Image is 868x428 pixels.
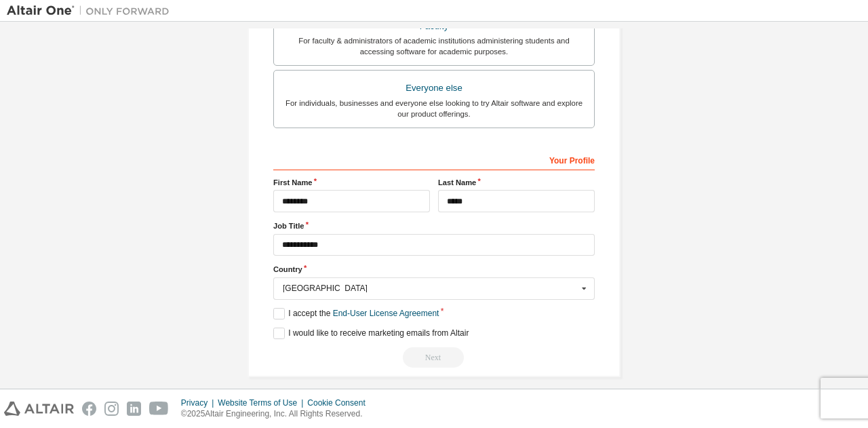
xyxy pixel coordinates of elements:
[282,35,586,57] div: For faculty & administrators of academic institutions administering students and accessing softwa...
[149,402,169,416] img: youtube.svg
[273,177,430,188] label: First Name
[438,177,595,188] label: Last Name
[273,220,595,231] label: Job Title
[4,402,74,416] img: altair_logo.svg
[181,408,374,420] p: © 2025 Altair Engineering, Inc. All Rights Reserved.
[218,397,307,408] div: Website Terms of Use
[307,397,373,408] div: Cookie Consent
[127,402,141,416] img: linkedin.svg
[273,347,595,368] div: Read and acccept EULA to continue
[273,149,595,170] div: Your Profile
[283,284,578,292] div: [GEOGRAPHIC_DATA]
[181,397,218,408] div: Privacy
[273,264,595,275] label: Country
[333,309,439,318] a: End-User License Agreement
[7,4,176,18] img: Altair One
[282,98,586,119] div: For individuals, businesses and everyone else looking to try Altair software and explore our prod...
[282,79,586,98] div: Everyone else
[273,328,469,339] label: I would like to receive marketing emails from Altair
[273,308,439,319] label: I accept the
[82,402,96,416] img: facebook.svg
[104,402,119,416] img: instagram.svg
